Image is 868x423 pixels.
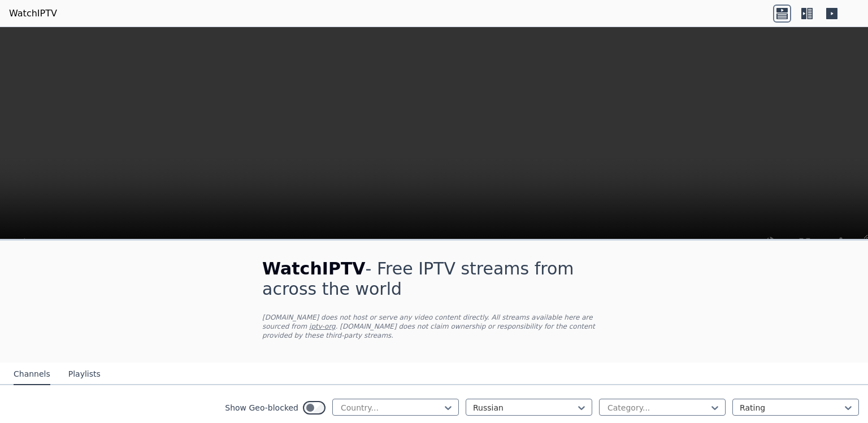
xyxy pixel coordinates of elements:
label: Show Geo-blocked [225,402,298,413]
span: WatchIPTV [262,259,366,278]
button: Playlists [68,364,101,385]
h1: - Free IPTV streams from across the world [262,259,606,299]
p: [DOMAIN_NAME] does not host or serve any video content directly. All streams available here are s... [262,313,606,340]
button: Channels [14,364,50,385]
a: WatchIPTV [9,7,57,20]
a: iptv-org [309,322,336,330]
